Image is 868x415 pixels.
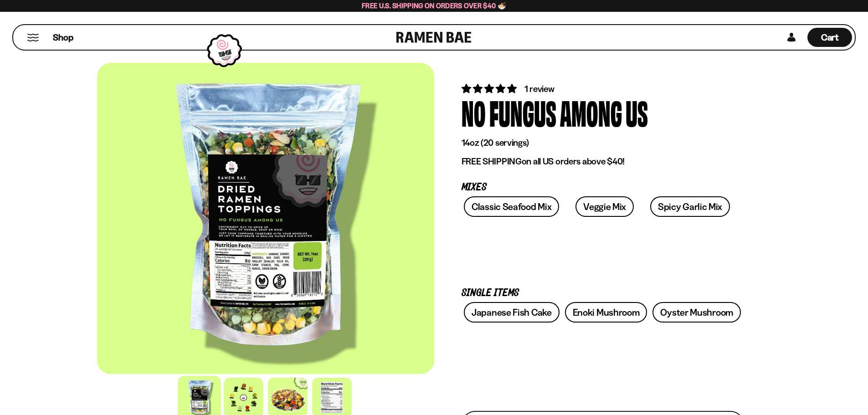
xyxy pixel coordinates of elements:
[575,196,634,217] a: Veggie Mix
[626,95,648,129] div: Us
[650,196,730,217] a: Spicy Garlic Mix
[362,1,506,10] span: Free U.S. Shipping on Orders over $40 🍜
[53,28,73,47] a: Shop
[565,302,647,323] a: Enoki Mushroom
[462,95,486,129] div: No
[27,34,39,41] button: Mobile Menu Trigger
[652,302,741,323] a: Oyster Mushroom
[462,183,744,192] p: Mixes
[462,83,519,94] span: 5.00 stars
[807,25,852,50] a: Cart
[560,95,622,129] div: Among
[462,289,744,297] p: Single Items
[53,31,73,44] span: Shop
[464,302,560,323] a: Japanese Fish Cake
[462,156,522,167] strong: FREE SHIPPING
[462,137,744,149] p: 14oz (20 servings)
[821,32,839,43] span: Cart
[489,95,556,129] div: Fungus
[464,196,559,217] a: Classic Seafood Mix
[462,156,744,167] p: on all US orders above $40!
[524,83,555,94] span: 1 review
